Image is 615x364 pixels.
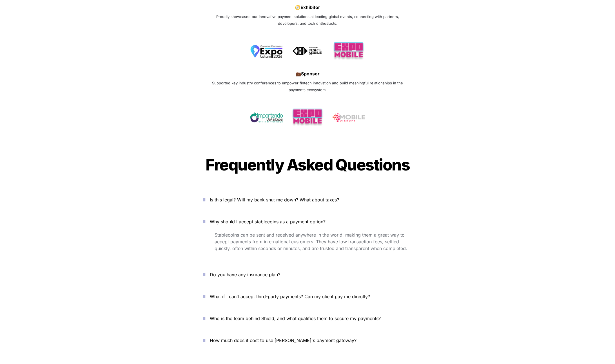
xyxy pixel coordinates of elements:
[295,71,301,77] span: 💼
[195,288,420,305] button: What if I can’t accept third-party payments? Can my client pay me directly?
[195,310,420,327] button: Who is the team behind Shield, and what qualifies them to secure my payments?
[215,232,407,251] span: Stablecoins can be sent and received anywhere in the world, making them a great way to accept pay...
[210,197,339,203] span: Is this legal? Will my bank shut me down? What about taxes?
[216,14,400,26] span: Proudly showcased our innovative payment solutions at leading global events, connecting with part...
[195,213,420,230] button: Why should I accept stablecoins as a payment option?
[210,316,381,321] span: Who is the team behind Shield, and what qualifies them to secure my payments?
[206,155,409,174] span: Frequently Asked Questions
[210,294,370,299] span: What if I can’t accept third-party payments? Can my client pay me directly?
[210,272,280,277] span: Do you have any insurance plan?
[195,266,420,283] button: Do you have any insurance plan?
[212,81,404,92] span: Supported key industry conferences to empower fintech innovation and build meaningful relationshi...
[301,71,320,77] strong: Sponsor
[195,191,420,208] button: Is this legal? Will my bank shut me down? What about taxes?
[210,338,356,343] span: How much does it cost to use [PERSON_NAME]'s payment gateway?
[195,230,420,261] div: Why should I accept stablecoins as a payment option?
[210,219,326,224] span: Why should I accept stablecoins as a payment option?
[195,332,420,349] button: How much does it cost to use [PERSON_NAME]'s payment gateway?
[300,5,320,10] strong: Exhibitor
[295,5,300,10] span: 🧭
